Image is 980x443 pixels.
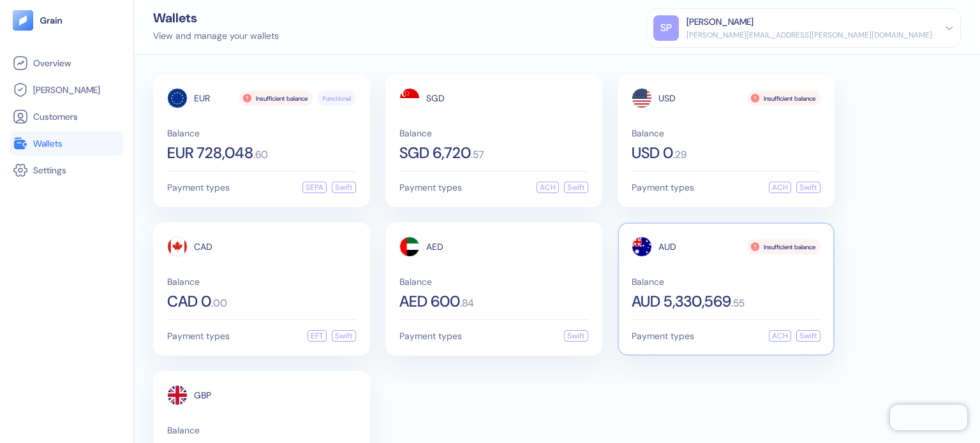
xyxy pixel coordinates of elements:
div: Insufficient balance [747,91,820,106]
div: [PERSON_NAME][EMAIL_ADDRESS][PERSON_NAME][DOMAIN_NAME] [687,29,932,41]
span: . 00 [211,298,227,309]
span: Balance [167,129,356,138]
span: Settings [33,164,66,177]
div: Wallets [153,11,279,24]
span: . 55 [731,298,745,309]
a: Overview [13,55,121,71]
div: Swift [564,330,588,342]
span: Payment types [399,331,462,340]
div: Swift [564,182,588,193]
span: Balance [632,277,820,286]
span: AED 600 [399,294,460,309]
span: Balance [167,277,356,286]
div: ACH [537,182,559,193]
div: Swift [796,330,820,342]
span: SGD 6,720 [399,145,471,161]
span: USD 0 [632,145,673,161]
div: ACH [769,182,791,193]
span: SGD [426,94,445,103]
span: . 29 [673,150,687,160]
img: logo [40,16,63,25]
span: Balance [399,277,588,286]
span: CAD [194,242,212,251]
a: Wallets [13,136,121,151]
iframe: Chatra live chat [890,405,967,430]
span: Payment types [632,331,694,340]
div: View and manage your wallets [153,29,279,43]
span: AUD 5,330,569 [632,294,731,309]
div: EFT [308,330,327,342]
a: [PERSON_NAME] [13,82,121,98]
div: ACH [769,330,791,342]
div: Swift [332,330,356,342]
a: Settings [13,163,121,178]
div: SP [653,15,679,41]
span: . 84 [460,298,474,309]
span: Overview [33,57,71,69]
span: . 60 [253,150,268,160]
span: CAD 0 [167,294,211,309]
span: Payment types [167,183,230,192]
div: Insufficient balance [239,91,313,106]
span: Customers [33,110,78,123]
div: Insufficient balance [747,239,820,254]
span: EUR 728,048 [167,145,253,161]
span: . 57 [471,150,484,160]
span: AUD [658,242,676,251]
div: SEPA [302,182,327,193]
div: Swift [332,182,356,193]
span: Balance [167,426,356,435]
span: Balance [399,129,588,138]
a: Customers [13,109,121,124]
span: Payment types [632,183,694,192]
span: Payment types [167,331,230,340]
span: Functional [323,94,351,103]
span: [PERSON_NAME] [33,84,100,96]
span: Wallets [33,137,63,150]
span: GBP [194,391,211,400]
div: Swift [796,182,820,193]
img: logo-tablet-V2.svg [13,10,33,31]
span: Balance [632,129,820,138]
span: USD [658,94,676,103]
span: AED [426,242,443,251]
span: EUR [194,94,210,103]
span: Payment types [399,183,462,192]
div: [PERSON_NAME] [687,15,754,29]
